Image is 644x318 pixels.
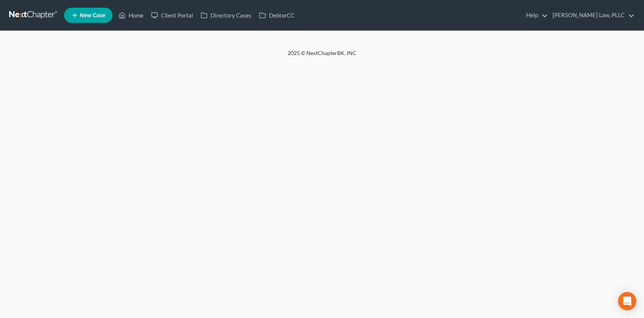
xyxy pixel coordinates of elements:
a: Directory Cases [197,8,255,22]
a: [PERSON_NAME] Law, PLLC [549,8,634,22]
a: Help [522,8,548,22]
new-legal-case-button: New Case [64,8,113,23]
a: Home [115,8,147,22]
a: DebtorCC [255,8,298,22]
div: 2025 © NextChapterBK, INC [105,49,539,63]
a: Client Portal [147,8,197,22]
div: Open Intercom Messenger [618,292,636,310]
